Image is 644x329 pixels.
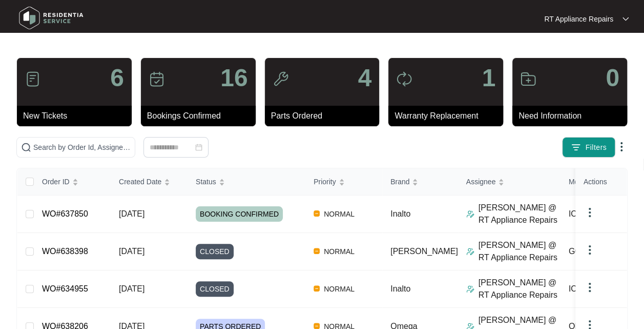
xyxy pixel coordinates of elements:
[320,283,359,295] span: NORMAL
[314,210,320,217] img: Vercel Logo
[382,168,458,196] th: Brand
[390,247,458,256] span: [PERSON_NAME]
[615,141,628,153] img: dropdown arrow
[196,281,234,297] span: CLOSED
[305,168,382,196] th: Priority
[220,66,247,90] p: 16
[466,210,474,218] img: Assigner Icon
[575,168,627,196] th: Actions
[196,244,234,259] span: CLOSED
[314,285,320,292] img: Vercel Logo
[273,71,289,87] img: icon
[390,209,410,218] span: Inalto
[111,168,188,196] th: Created Date
[110,66,124,90] p: 6
[482,66,495,90] p: 1
[358,66,372,90] p: 4
[458,168,560,196] th: Assignee
[396,71,412,87] img: icon
[569,176,588,187] span: Model
[196,176,216,187] span: Status
[606,66,619,90] p: 0
[562,137,615,158] button: filter iconFilters
[119,284,144,293] span: [DATE]
[42,209,88,218] a: WO#637850
[585,142,607,153] span: Filters
[544,14,613,24] p: RT Appliance Repairs
[149,71,165,87] img: icon
[584,281,596,294] img: dropdown arrow
[314,323,320,329] img: Vercel Logo
[584,206,596,219] img: dropdown arrow
[314,176,336,187] span: Priority
[119,247,144,256] span: [DATE]
[520,71,536,87] img: icon
[479,202,560,226] p: [PERSON_NAME] @ RT Appliance Repairs
[314,248,320,254] img: Vercel Logo
[34,168,111,196] th: Order ID
[196,206,283,222] span: BOOKING CONFIRMED
[479,277,560,301] p: [PERSON_NAME] @ RT Appliance Repairs
[188,168,305,196] th: Status
[584,244,596,256] img: dropdown arrow
[15,3,87,33] img: residentia service logo
[119,176,161,187] span: Created Date
[394,110,503,122] p: Warranty Replacement
[147,110,256,122] p: Bookings Confirmed
[33,142,131,153] input: Search by Order Id, Assignee Name, Customer Name, Brand and Model
[23,110,132,122] p: New Tickets
[466,176,496,187] span: Assignee
[42,176,70,187] span: Order ID
[119,209,144,218] span: [DATE]
[42,284,88,293] a: WO#634955
[320,245,359,258] span: NORMAL
[390,284,410,293] span: Inalto
[479,239,560,264] p: [PERSON_NAME] @ RT Appliance Repairs
[390,176,409,187] span: Brand
[21,142,31,152] img: search-icon
[25,71,41,87] img: icon
[622,16,629,22] img: dropdown arrow
[271,110,380,122] p: Parts Ordered
[42,247,88,256] a: WO#638398
[466,285,474,293] img: Assigner Icon
[466,247,474,256] img: Assigner Icon
[518,110,627,122] p: Need Information
[320,208,359,220] span: NORMAL
[571,142,581,152] img: filter icon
